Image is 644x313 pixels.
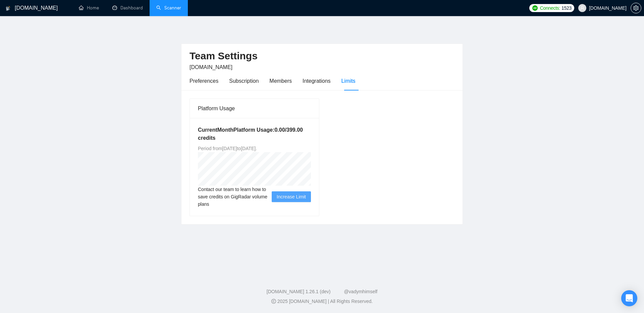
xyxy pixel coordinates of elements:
a: searchScanner [156,5,181,11]
img: upwork-logo.png [532,5,538,11]
span: [DOMAIN_NAME] [190,64,232,70]
div: Open Intercom Messenger [621,290,637,306]
span: 1523 [561,4,572,12]
div: Preferences [190,77,218,85]
span: copyright [271,299,276,304]
a: dashboardDashboard [112,5,143,11]
span: Increase Limit [277,193,306,200]
a: setting [631,5,641,11]
span: user [580,6,585,10]
span: Period from [DATE] to [DATE] . [198,146,257,151]
button: Increase Limit [272,191,311,202]
div: Integrations [303,77,331,85]
span: Connects: [540,4,560,12]
button: setting [631,3,641,13]
span: Contact our team to learn how to save credits on GigRadar volume plans [198,186,272,208]
img: logo [6,3,10,14]
div: Members [269,77,292,85]
a: homeHome [79,5,99,11]
a: @vadymhimself [344,289,377,294]
div: Platform Usage [198,99,311,118]
h5: Current Month Platform Usage: 0.00 / 399.00 credits [198,126,311,142]
h2: Team Settings [190,49,454,63]
div: 2025 [DOMAIN_NAME] | All Rights Reserved. [5,298,639,305]
div: Limits [341,77,356,85]
div: Subscription [229,77,259,85]
a: [DOMAIN_NAME] 1.26.1 (dev) [267,289,331,294]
